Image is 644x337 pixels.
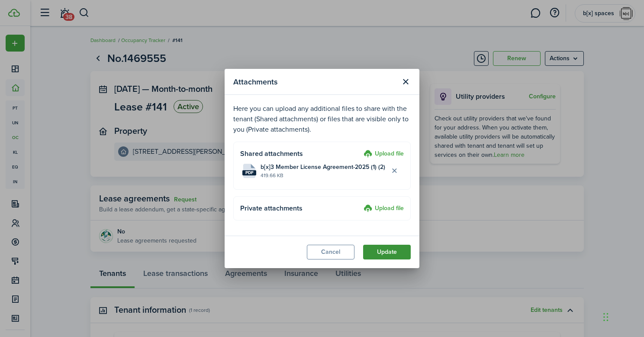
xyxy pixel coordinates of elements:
[240,149,361,159] h4: Shared attachments
[242,170,256,175] file-extension: pdf
[233,73,396,90] modal-title: Attachments
[307,245,354,259] button: Cancel
[240,203,361,214] h4: Private attachments
[261,172,387,179] file-size: 419.66 KB
[233,104,411,135] p: Here you can upload any additional files to share with the tenant (Shared attachments) or files t...
[603,304,609,330] div: Drag
[601,295,644,337] iframe: Chat Widget
[242,164,256,178] file-icon: File
[363,245,411,259] button: Update
[387,164,402,178] button: Delete file
[261,162,387,172] span: b[x]3 Member License Agreement-2025 (1) (2) (5).pdf
[398,75,413,89] button: Close modal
